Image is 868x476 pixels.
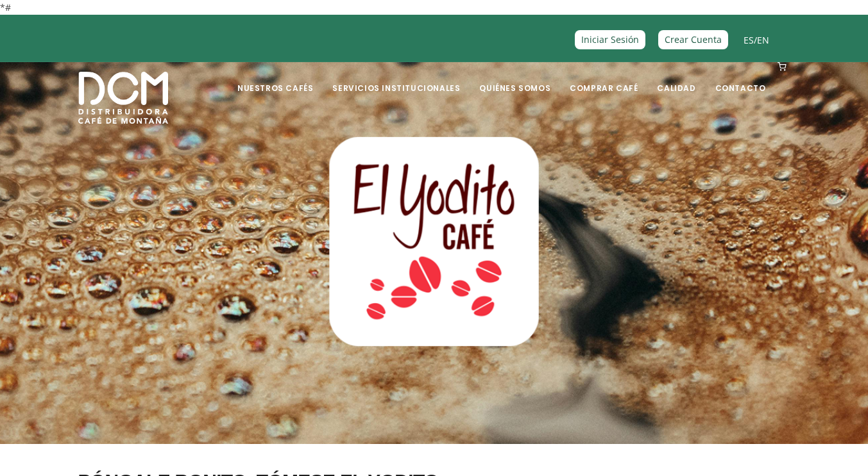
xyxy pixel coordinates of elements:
a: Quiénes Somos [472,63,558,94]
a: EN [757,34,769,46]
a: Calidad [649,63,703,94]
span: / [744,33,769,47]
a: Contacto [708,63,774,94]
a: Comprar Café [562,63,645,94]
a: Crear Cuenta [658,30,728,49]
a: Nuestros Cafés [230,63,321,94]
a: ES [744,34,754,46]
a: Servicios Institucionales [325,63,468,94]
a: Iniciar Sesión [575,30,645,49]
